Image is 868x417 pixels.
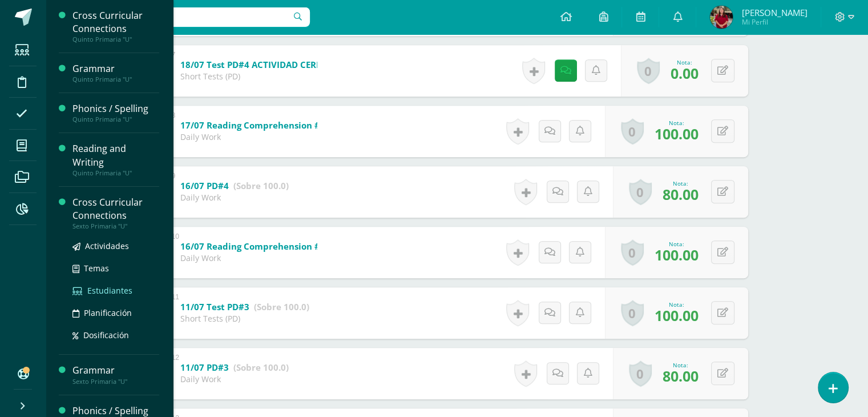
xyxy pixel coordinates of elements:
[180,71,317,82] div: Short Tests (PD)
[180,180,229,191] b: 16/07 PD#4
[621,300,644,326] a: 0
[72,142,159,169] div: Reading and Writing
[655,240,699,248] div: Nota:
[72,75,159,83] div: Quinto Primaria "U"
[180,131,317,142] div: Daily Work
[72,306,159,319] a: Planificación
[180,56,399,74] a: 18/07 Test PD#4 ACTIVIDAD CERRADA
[87,285,132,296] span: Estudiantes
[710,6,733,29] img: db05960aaf6b1e545792e2ab8cc01445.png
[180,192,289,203] div: Daily Work
[180,362,229,373] b: 11/07 PD#3
[629,179,652,205] a: 0
[180,238,385,256] a: 16/07 Reading Comprehension #3
[663,366,699,386] span: 80.00
[663,179,699,187] div: Nota:
[180,240,325,252] b: 16/07 Reading Comprehension #3
[233,362,289,373] strong: (Sobre 100.0)
[671,58,699,66] div: Nota:
[72,328,159,342] a: Dosificación
[83,330,129,340] span: Dosificación
[180,313,309,324] div: Short Tests (PD)
[655,300,699,308] div: Nota:
[72,239,159,252] a: Actividades
[671,63,699,83] span: 0.00
[180,59,340,70] b: 18/07 Test PD#4 ACTIVIDAD CERRADA
[72,284,159,297] a: Estudiantes
[655,119,699,127] div: Nota:
[72,9,159,35] div: Cross Curricular Connections
[84,263,109,274] span: Temas
[663,361,699,369] div: Nota:
[53,7,310,27] input: Busca un usuario...
[180,117,385,135] a: 17/07 Reading Comprehension #4
[180,359,289,377] a: 11/07 PD#3 (Sobre 100.0)
[72,364,159,385] a: GrammarSexto Primaria "U"
[655,124,699,143] span: 100.00
[72,169,159,177] div: Quinto Primaria "U"
[72,115,159,123] div: Quinto Primaria "U"
[72,196,159,230] a: Cross Curricular ConnectionsSexto Primaria "U"
[72,102,159,115] div: Phonics / Spelling
[655,306,699,325] span: 100.00
[180,374,289,384] div: Daily Work
[72,62,159,75] div: Grammar
[233,180,289,191] strong: (Sobre 100.0)
[741,17,807,27] span: Mi Perfil
[85,240,129,251] span: Actividades
[72,102,159,123] a: Phonics / SpellingQuinto Primaria "U"
[637,58,660,84] a: 0
[741,7,807,18] span: [PERSON_NAME]
[663,185,699,204] span: 80.00
[72,378,159,386] div: Sexto Primaria "U"
[84,307,132,318] span: Planificación
[180,301,249,312] b: 11/07 Test PD#3
[72,364,159,377] div: Grammar
[180,119,325,131] b: 17/07 Reading Comprehension #4
[180,177,289,195] a: 16/07 PD#4 (Sobre 100.0)
[655,245,699,264] span: 100.00
[72,9,159,43] a: Cross Curricular ConnectionsQuinto Primaria "U"
[621,118,644,145] a: 0
[180,298,309,316] a: 11/07 Test PD#3 (Sobre 100.0)
[72,35,159,43] div: Quinto Primaria "U"
[72,262,159,275] a: Temas
[72,222,159,230] div: Sexto Primaria "U"
[72,62,159,83] a: GrammarQuinto Primaria "U"
[254,301,309,312] strong: (Sobre 100.0)
[72,142,159,177] a: Reading and WritingQuinto Primaria "U"
[180,252,317,263] div: Daily Work
[629,360,652,387] a: 0
[621,239,644,266] a: 0
[72,196,159,222] div: Cross Curricular Connections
